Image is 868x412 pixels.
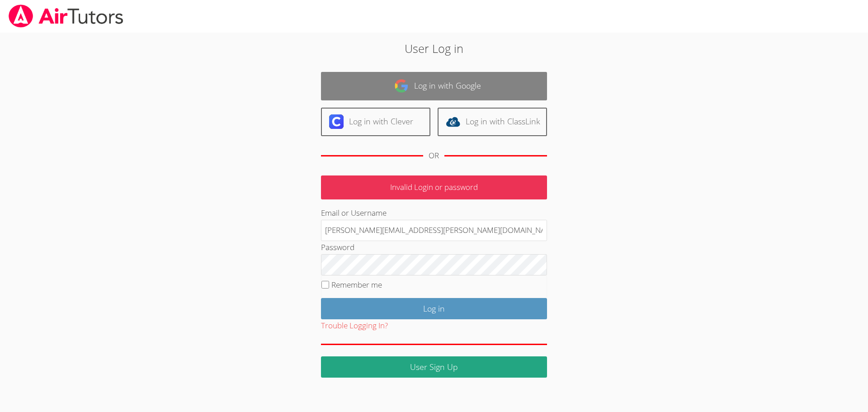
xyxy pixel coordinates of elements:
a: Log in with Clever [321,108,430,136]
img: google-logo-50288ca7cdecda66e5e0955fdab243c47b7ad437acaf1139b6f446037453330a.svg [394,79,409,93]
label: Email or Username [321,208,387,218]
a: Log in with ClassLink [438,108,547,136]
a: User Sign Up [321,356,547,378]
input: Log in [321,298,547,319]
img: clever-logo-6eab21bc6e7a338710f1a6ff85c0baf02591cd810cc4098c63d3a4b26e2feb20.svg [329,114,344,129]
div: OR [429,149,439,162]
label: Password [321,242,354,252]
h2: User Log in [200,40,669,57]
img: airtutors_banner-c4298cdbf04f3fff15de1276eac7730deb9818008684d7c2e4769d2f7ddbe033.png [8,5,124,28]
button: Trouble Logging In? [321,319,388,332]
img: classlink-logo-d6bb404cc1216ec64c9a2012d9dc4662098be43eaf13dc465df04b49fa7ab582.svg [446,114,460,129]
a: Log in with Google [321,72,547,100]
label: Remember me [331,279,382,290]
p: Invalid Login or password [321,175,547,199]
